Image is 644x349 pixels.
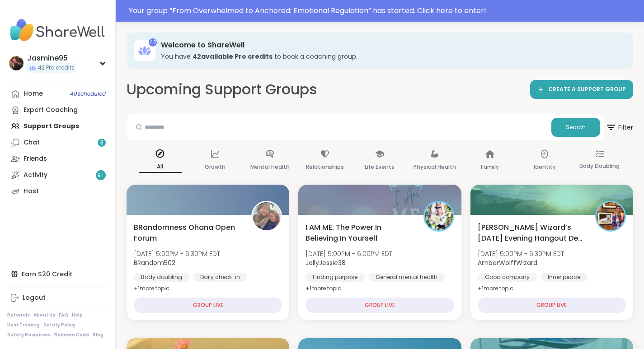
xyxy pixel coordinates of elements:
[24,171,47,180] div: Activity
[368,273,445,282] div: General mental health
[27,53,76,63] div: Jasmine95
[7,86,108,102] a: Home40Scheduled
[139,161,182,173] p: All
[566,123,586,131] span: Search
[548,86,626,93] span: CREATE A SUPPORT GROUP
[193,273,247,282] div: Daily check-in
[134,222,241,244] span: BRandomness Ohana Open Forum
[161,52,620,61] h3: You have to book a coaching group.
[425,202,453,230] img: JollyJessie38
[478,298,626,313] div: GROUP LIVE
[597,202,625,230] img: AmberWolffWizard
[306,249,392,258] span: [DATE] 5:00PM - 6:00PM EDT
[100,139,103,147] span: 3
[534,162,556,172] p: Identity
[478,249,564,258] span: [DATE] 5:00PM - 6:30PM EDT
[134,273,189,282] div: Body doubling
[24,106,78,115] div: Expert Coaching
[306,258,346,267] b: JollyJessie38
[23,293,46,302] div: Logout
[161,40,620,50] h3: Welcome to ShareWell
[7,332,51,338] a: Safety Resources
[478,258,537,267] b: AmberWolffWizard
[193,52,273,61] b: 42 available Pro credit s
[7,151,108,167] a: Friends
[551,118,600,137] button: Search
[7,322,40,328] a: Host Training
[134,249,220,258] span: [DATE] 5:00PM - 6:30PM EDT
[129,5,639,16] div: Your group “ From Overwhelmed to Anchored: Emotional Regulation ” has started. Click here to enter!
[97,172,105,179] span: 9 +
[7,266,108,282] div: Earn $20 Credit
[7,290,108,306] a: Logout
[306,298,454,313] div: GROUP LIVE
[250,162,290,172] p: Mental Health
[70,90,106,98] span: 40 Scheduled
[72,312,83,318] a: Help
[38,64,75,72] span: 42 Pro credits
[43,322,75,328] a: Safety Policy
[24,138,40,147] div: Chat
[54,332,89,338] a: Redeem Code
[253,202,281,230] img: BRandom502
[606,116,633,138] span: Filter
[149,38,157,47] div: 42
[478,222,585,244] span: [PERSON_NAME] Wizard’s [DATE] Evening Hangout Den 🐺🪄
[59,312,68,318] a: FAQ
[7,102,108,118] a: Expert Coaching
[134,258,175,267] b: BRandom502
[414,162,456,172] p: Physical Health
[205,162,226,172] p: Growth
[306,222,413,244] span: I AM ME: The Power In Believing In Yourself
[579,161,620,172] p: Body Doubling
[134,298,282,313] div: GROUP LIVE
[306,273,365,282] div: Finding purpose
[7,312,30,318] a: Referrals
[365,162,395,172] p: Life Events
[7,183,108,200] a: Host
[7,135,108,151] a: Chat3
[24,154,47,163] div: Friends
[481,162,499,172] p: Family
[530,80,633,99] a: CREATE A SUPPORT GROUP
[93,332,103,338] a: Blog
[7,14,108,46] img: ShareWell Nav Logo
[24,187,39,196] div: Host
[606,114,633,140] button: Filter
[9,56,24,70] img: Jasmine95
[478,273,537,282] div: Good company
[24,89,43,98] div: Home
[541,273,588,282] div: Inner peace
[127,79,317,100] h2: Upcoming Support Groups
[306,162,344,172] p: Relationships
[7,167,108,183] a: Activity9+
[33,312,55,318] a: About Us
